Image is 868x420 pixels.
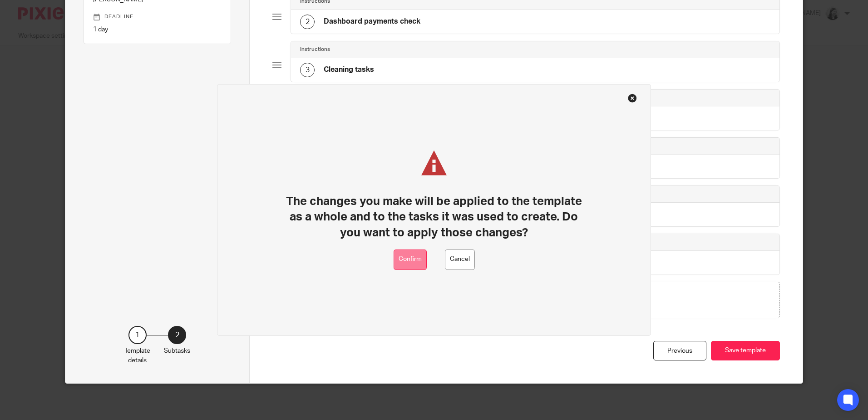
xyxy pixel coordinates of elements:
[93,13,222,20] p: Deadline
[394,250,427,270] button: Confirm
[282,194,586,240] h1: The changes you make will be applied to the template as a whole and to the tasks it was used to c...
[324,17,420,26] h4: Dashboard payments check
[164,346,190,355] p: Subtasks
[300,15,315,29] div: 2
[168,326,186,344] div: 2
[128,326,147,344] div: 1
[124,346,150,365] p: Template details
[300,63,315,77] div: 3
[300,46,330,53] h4: Instructions
[324,65,374,75] h4: Cleaning tasks
[445,250,475,270] button: Cancel
[93,25,222,34] p: 1 day
[711,341,780,360] button: Save template
[653,341,706,360] div: Previous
